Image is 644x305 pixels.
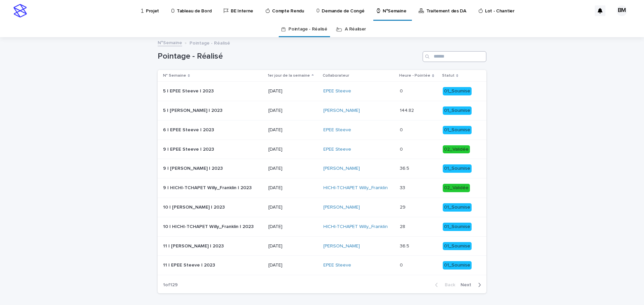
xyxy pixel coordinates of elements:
[443,203,472,212] div: 01_Soumise
[268,243,318,249] p: [DATE]
[461,283,475,287] span: Next
[163,261,216,268] p: 11 | EPEE Steeve | 2023
[163,87,215,94] p: 5 | EPEE Steeve | 2023
[158,256,486,275] tr: 11 | EPEE Steeve | 202311 | EPEE Steeve | 2023 [DATE]EPEE Steeve 00 01_Soumise
[443,223,472,231] div: 01_Soumise
[323,127,351,133] a: EPEE Steeve
[443,242,472,250] div: 01_Soumise
[158,159,486,178] tr: 9 | [PERSON_NAME] | 20239 | [PERSON_NAME] | 2023 [DATE][PERSON_NAME] 36.536.5 01_Soumise
[400,203,407,210] p: 29
[268,262,318,268] p: [DATE]
[423,51,486,62] input: Search
[400,223,407,230] p: 28
[268,72,310,79] p: 1er jour de la semaine
[443,261,472,270] div: 01_Soumise
[323,262,351,268] a: EPEE Steeve
[323,88,351,94] a: EPEE Steeve
[443,106,472,115] div: 01_Soumise
[441,283,455,287] span: Back
[268,147,318,152] p: [DATE]
[268,88,318,94] p: [DATE]
[323,243,360,249] a: [PERSON_NAME]
[163,223,255,230] p: 10 | HICHI-TCHAPET Willy_Franklin | 2023
[158,120,486,140] tr: 6 | EPEE Steeve | 20236 | EPEE Steeve | 2023 [DATE]EPEE Steeve 00 01_Soumise
[268,127,318,133] p: [DATE]
[399,72,430,79] p: Heure - Pointée
[163,106,224,113] p: 5 | [PERSON_NAME] | 2023
[400,261,404,268] p: 0
[158,140,486,159] tr: 9 | EPEE Steeve | 20239 | EPEE Steeve | 2023 [DATE]EPEE Steeve 00 02_Validée
[400,126,404,133] p: 0
[323,166,360,171] a: [PERSON_NAME]
[400,145,404,152] p: 0
[323,72,349,79] p: Collaborateur
[345,21,366,37] a: A Réaliser
[163,242,225,249] p: 11 | [PERSON_NAME] | 2023
[400,87,404,94] p: 0
[323,108,360,113] a: [PERSON_NAME]
[442,72,454,79] p: Statut
[158,277,183,293] p: 1 of 129
[268,185,318,191] p: [DATE]
[163,164,224,171] p: 9 | [PERSON_NAME] | 2023
[323,185,388,191] a: HICHI-TCHAPET Willy_Franklin
[443,145,470,154] div: 02_Validée
[158,101,486,120] tr: 5 | [PERSON_NAME] | 20235 | [PERSON_NAME] | 2023 [DATE][PERSON_NAME] 144.82144.82 01_Soumise
[430,282,458,288] button: Back
[158,236,486,256] tr: 11 | [PERSON_NAME] | 202311 | [PERSON_NAME] | 2023 [DATE][PERSON_NAME] 36.536.5 01_Soumise
[158,39,182,46] a: N°Semaine
[158,52,420,61] h1: Pointage - Réalisé
[458,282,486,288] button: Next
[616,5,627,16] div: BM
[268,108,318,113] p: [DATE]
[163,145,215,152] p: 9 | EPEE Steeve | 2023
[400,164,411,171] p: 36.5
[268,205,318,210] p: [DATE]
[158,198,486,217] tr: 10 | [PERSON_NAME] | 202310 | [PERSON_NAME] | 2023 [DATE][PERSON_NAME] 2929 01_Soumise
[443,126,472,134] div: 01_Soumise
[443,184,470,192] div: 02_Validée
[163,72,186,79] p: N° Semaine
[163,203,226,210] p: 10 | [PERSON_NAME] | 2023
[400,184,407,191] p: 33
[163,126,215,133] p: 6 | EPEE Steeve | 2023
[158,217,486,236] tr: 10 | HICHI-TCHAPET Willy_Franklin | 202310 | HICHI-TCHAPET Willy_Franklin | 2023 [DATE]HICHI-TCHA...
[443,87,472,95] div: 01_Soumise
[13,4,27,17] img: stacker-logo-s-only.png
[190,39,230,46] p: Pointage - Réalisé
[158,82,486,101] tr: 5 | EPEE Steeve | 20235 | EPEE Steeve | 2023 [DATE]EPEE Steeve 00 01_Soumise
[400,106,415,113] p: 144.82
[443,164,472,173] div: 01_Soumise
[400,242,411,249] p: 36.5
[323,224,388,230] a: HICHI-TCHAPET Willy_Franklin
[323,205,360,210] a: [PERSON_NAME]
[268,166,318,171] p: [DATE]
[158,178,486,198] tr: 9 | HICHI-TCHAPET Willy_Franklin | 20239 | HICHI-TCHAPET Willy_Franklin | 2023 [DATE]HICHI-TCHAPE...
[288,21,327,37] a: Pointage - Réalisé
[323,147,351,152] a: EPEE Steeve
[268,224,318,230] p: [DATE]
[163,184,253,191] p: 9 | HICHI-TCHAPET Willy_Franklin | 2023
